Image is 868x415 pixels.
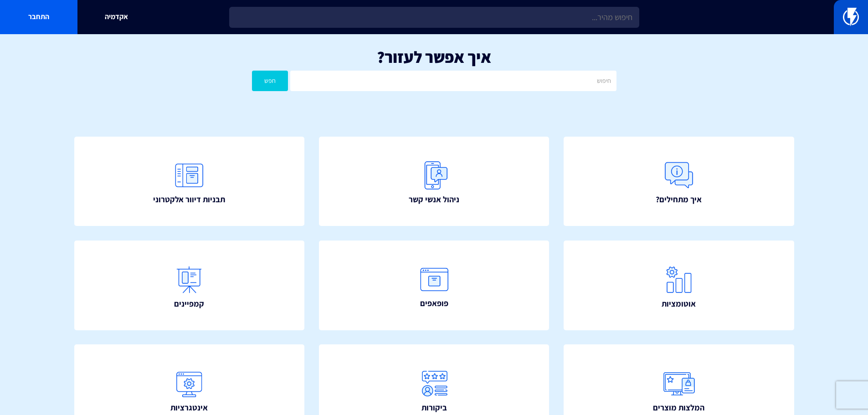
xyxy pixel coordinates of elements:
[319,241,550,330] a: פופאפים
[421,402,447,414] span: ביקורות
[252,71,288,91] button: חפש
[74,241,305,330] a: קמפיינים
[74,137,305,226] a: תבניות דיוור אלקטרוני
[409,194,459,205] span: ניהול אנשי קשר
[14,48,854,66] h1: איך אפשר לעזור?
[564,137,794,226] a: איך מתחילים?
[656,194,702,205] span: איך מתחילים?
[229,7,639,28] input: חיפוש מהיר...
[170,402,208,414] span: אינטגרציות
[420,297,448,309] span: פופאפים
[564,241,794,330] a: אוטומציות
[653,402,704,414] span: המלצות מוצרים
[153,194,225,205] span: תבניות דיוור אלקטרוני
[290,71,616,91] input: חיפוש
[174,298,204,310] span: קמפיינים
[319,137,550,226] a: ניהול אנשי קשר
[662,298,696,310] span: אוטומציות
